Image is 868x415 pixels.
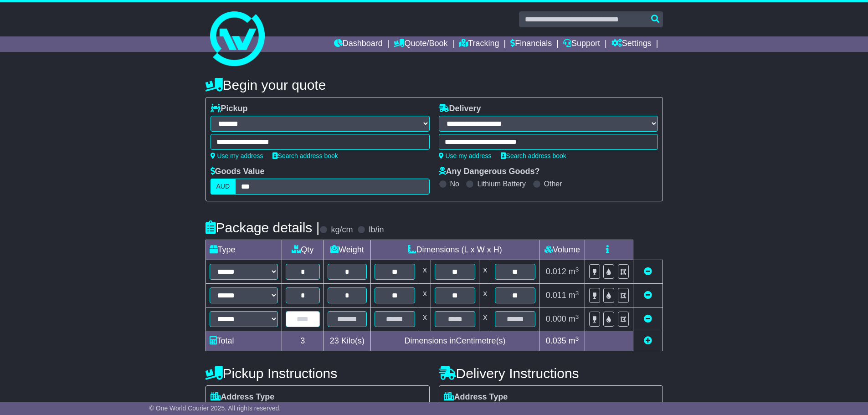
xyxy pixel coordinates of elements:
[211,152,263,159] a: Use my address
[439,366,663,381] h4: Delivery Instructions
[569,314,579,323] span: m
[211,167,265,177] label: Goods Value
[546,336,566,345] span: 0.035
[546,291,566,300] span: 0.011
[510,36,552,52] a: Financials
[330,336,339,345] span: 23
[546,314,566,323] span: 0.000
[544,179,562,188] label: Other
[575,335,579,342] sup: 3
[439,167,540,177] label: Any Dangerous Goods?
[149,405,281,412] span: © One World Courier 2025. All rights reserved.
[569,267,579,276] span: m
[205,220,320,235] h4: Package details |
[546,267,566,276] span: 0.012
[444,392,508,402] label: Address Type
[211,104,248,114] label: Pickup
[211,392,275,402] label: Address Type
[569,336,579,345] span: m
[282,240,324,260] td: Qty
[439,152,492,159] a: Use my address
[539,240,585,260] td: Volume
[394,36,447,52] a: Quote/Book
[331,225,353,235] label: kg/cm
[205,77,663,92] h4: Begin your quote
[575,290,579,297] sup: 3
[644,336,652,345] a: Add new item
[611,36,652,52] a: Settings
[644,267,652,276] a: Remove this item
[205,240,282,260] td: Type
[479,260,491,284] td: x
[479,307,491,331] td: x
[569,291,579,300] span: m
[205,331,282,351] td: Total
[459,36,499,52] a: Tracking
[450,179,459,188] label: No
[419,260,431,284] td: x
[501,152,566,159] a: Search address book
[282,331,324,351] td: 3
[644,314,652,323] a: Remove this item
[205,366,430,381] h4: Pickup Instructions
[369,225,384,235] label: lb/in
[644,291,652,300] a: Remove this item
[479,284,491,307] td: x
[370,240,539,260] td: Dimensions (L x W x H)
[575,313,579,320] sup: 3
[324,240,371,260] td: Weight
[419,284,431,307] td: x
[334,36,383,52] a: Dashboard
[563,36,600,52] a: Support
[211,179,236,195] label: AUD
[324,331,371,351] td: Kilo(s)
[370,331,539,351] td: Dimensions in Centimetre(s)
[477,179,526,188] label: Lithium Battery
[439,104,481,114] label: Delivery
[272,152,338,159] a: Search address book
[419,307,431,331] td: x
[575,266,579,273] sup: 3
